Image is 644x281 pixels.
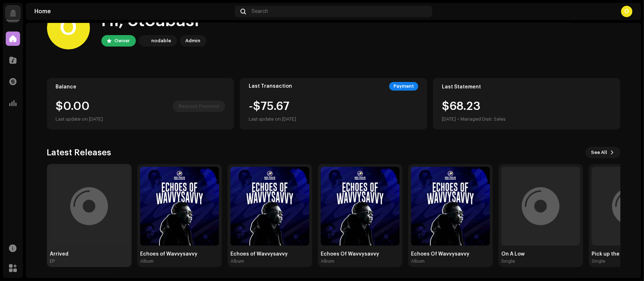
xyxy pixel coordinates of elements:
re-o-card-value: Balance [47,78,234,130]
div: O [47,6,90,49]
img: 448ddd7e-69b8-49a7-b2a0-99db23892657 [140,167,219,246]
div: [DATE] [442,115,456,123]
div: Last update on [DATE] [56,115,225,123]
div: Echoes Of Wavvysavvy [321,251,400,257]
div: EP [50,258,55,264]
img: aeb6893f-0a1b-4630-a6be-4a030a6b56de [411,167,490,246]
img: 85a5bf01-ec3c-487d-94d8-8c162696f20d [230,167,309,246]
h3: Latest Releases [47,147,111,158]
span: See All [591,145,607,160]
div: Echoes Of Wavvysavvy [411,251,490,257]
span: Request Payment [178,99,219,113]
img: a6e9d077-5926-4000-ad7f-992123555026 [321,167,400,246]
div: Admin [186,37,201,45]
div: Home [34,9,232,14]
div: Echoes of Wavvysavvy [230,251,309,257]
div: Single [501,258,515,264]
div: Last Transaction [249,83,292,89]
div: Echoes of Wavvysavvy [140,251,219,257]
div: Managed Distr. Sales [461,115,506,123]
div: nodable [152,37,171,45]
div: Album [321,258,334,264]
div: Last update on [DATE] [249,115,296,123]
button: Request Payment [173,101,225,112]
div: On A Low [501,251,580,257]
re-o-card-value: Last Statement [433,78,620,130]
button: See All [586,147,620,158]
div: Single [592,258,605,264]
img: 39a81664-4ced-4598-a294-0293f18f6a76 [140,37,149,45]
div: Owner [115,37,130,45]
div: Album [230,258,244,264]
div: Payment [389,82,418,91]
div: Album [140,258,154,264]
span: Search [252,9,268,14]
div: O [621,6,633,17]
div: Last Statement [442,84,611,90]
div: Arrived [50,251,129,257]
div: • [457,115,459,123]
div: Balance [56,84,225,90]
div: Album [411,258,425,264]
